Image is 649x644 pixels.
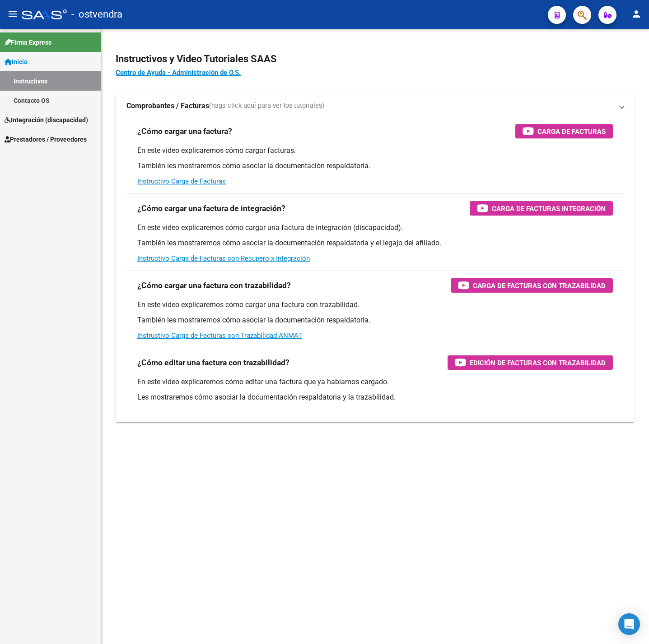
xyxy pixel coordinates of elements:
[137,377,613,387] p: En este video explicaremos cómo editar una factura que ya habíamos cargado.
[116,51,635,68] h2: Instructivos y Video Tutoriales SAAS
[137,331,302,340] a: Instructivo Carga de Facturas con Trazabilidad ANMAT
[473,280,606,291] span: Carga de Facturas con Trazabilidad
[209,101,324,111] span: (haga click aquí para ver los tutoriales)
[137,254,310,262] a: Instructivo Carga de Facturas con Recupero x Integración
[71,5,122,24] span: - ostvendra
[137,238,613,248] p: También les mostraremos cómo asociar la documentación respaldatoria y el legajo del afiliado.
[5,115,88,125] span: Integración (discapacidad)
[137,223,613,233] p: En este video explicaremos cómo cargar una factura de integración (discapacidad).
[137,202,285,215] h3: ¿Cómo cargar una factura de integración?
[492,203,606,214] span: Carga de Facturas Integración
[137,392,613,402] p: Les mostraremos cómo asociar la documentación respaldatoria y la trazabilidad.
[126,101,209,111] strong: Comprobantes / Facturas
[470,201,613,216] button: Carga de Facturas Integración
[116,95,635,117] mat-expansion-panel-header: Comprobantes / Facturas(haga click aquí para ver los tutoriales)
[137,356,289,369] h3: ¿Cómo editar una factura con trazabilidad?
[451,278,613,293] button: Carga de Facturas con Trazabilidad
[537,126,606,137] span: Carga de Facturas
[448,355,613,370] button: Edición de Facturas con Trazabilidad
[116,117,635,422] div: Comprobantes / Facturas(haga click aquí para ver los tutoriales)
[515,124,613,138] button: Carga de Facturas
[5,57,28,67] span: Inicio
[618,613,640,635] div: Open Intercom Messenger
[5,134,87,144] span: Prestadores / Proveedores
[5,37,51,47] span: Firma Express
[137,300,613,310] p: En este video explicaremos cómo cargar una factura con trazabilidad.
[116,69,241,77] a: Centro de Ayuda - Administración de O.S.
[137,125,232,138] h3: ¿Cómo cargar una factura?
[137,146,613,156] p: En este video explicaremos cómo cargar facturas.
[7,9,18,19] mat-icon: menu
[137,177,226,185] a: Instructivo Carga de Facturas
[137,315,613,325] p: También les mostraremos cómo asociar la documentación respaldatoria.
[137,279,291,292] h3: ¿Cómo cargar una factura con trazabilidad?
[631,9,642,19] mat-icon: person
[137,161,613,171] p: También les mostraremos cómo asociar la documentación respaldatoria.
[470,357,606,368] span: Edición de Facturas con Trazabilidad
